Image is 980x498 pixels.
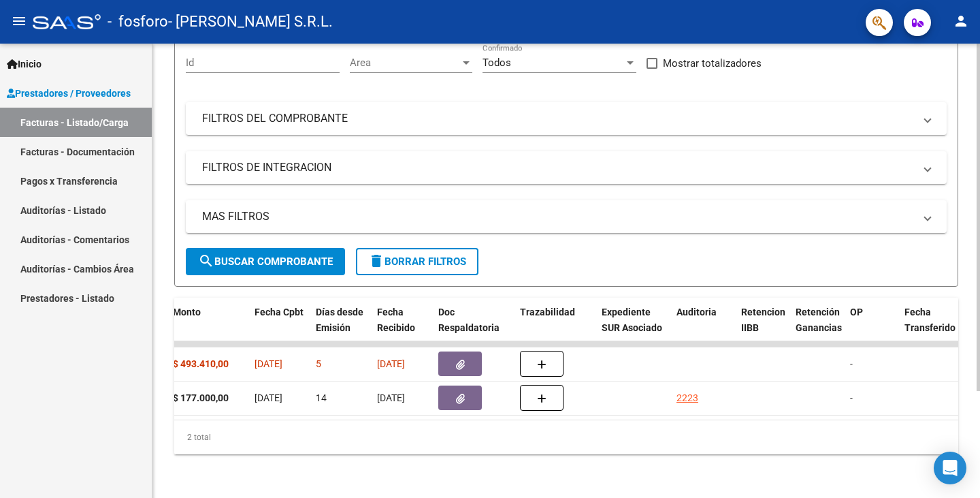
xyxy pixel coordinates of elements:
[350,57,460,69] span: Area
[845,298,899,358] datatable-header-cell: OP
[186,151,947,184] mat-expansion-panel-header: FILTROS DE INTEGRACION
[934,452,966,484] div: Open Intercom Messenger
[850,392,853,403] span: -
[356,248,478,275] button: Borrar Filtros
[255,358,282,369] span: [DATE]
[316,392,327,403] span: 14
[168,7,333,37] span: - [PERSON_NAME] S.R.L.
[368,253,385,269] mat-icon: delete
[198,255,333,268] span: Buscar Comprobante
[202,111,914,126] mat-panel-title: FILTROS DEL COMPROBANTE
[433,298,514,358] datatable-header-cell: Doc Respaldatoria
[255,392,282,403] span: [DATE]
[663,55,762,72] span: Mostrar totalizadores
[174,420,958,454] div: 2 total
[596,298,671,358] datatable-header-cell: Expediente SUR Asociado
[483,57,511,69] span: Todos
[255,307,304,317] span: Fecha Cpbt
[904,307,955,333] span: Fecha Transferido
[796,307,842,333] span: Retención Ganancias
[316,307,363,333] span: Días desde Emisión
[741,307,785,333] span: Retencion IIBB
[7,86,131,101] span: Prestadores / Proveedores
[186,102,947,135] mat-expansion-panel-header: FILTROS DEL COMPROBANTE
[850,358,853,369] span: -
[11,13,27,29] mat-icon: menu
[186,248,345,275] button: Buscar Comprobante
[202,160,914,175] mat-panel-title: FILTROS DE INTEGRACION
[671,298,736,358] datatable-header-cell: Auditoria
[316,358,321,369] span: 5
[676,307,717,317] span: Auditoria
[514,298,596,358] datatable-header-cell: Trazabilidad
[173,358,229,369] strong: $ 493.410,00
[736,298,790,358] datatable-header-cell: Retencion IIBB
[438,307,500,333] span: Doc Respaldatoria
[377,358,405,369] span: [DATE]
[676,390,698,406] div: 2223
[602,307,662,333] span: Expediente SUR Asociado
[198,253,214,269] mat-icon: search
[108,7,168,37] span: - fosforo
[202,209,914,224] mat-panel-title: MAS FILTROS
[249,298,310,358] datatable-header-cell: Fecha Cpbt
[520,307,575,317] span: Trazabilidad
[372,298,433,358] datatable-header-cell: Fecha Recibido
[377,392,405,403] span: [DATE]
[899,298,974,358] datatable-header-cell: Fecha Transferido
[790,298,845,358] datatable-header-cell: Retención Ganancias
[173,307,201,317] span: Monto
[173,392,229,403] strong: $ 177.000,00
[186,200,947,233] mat-expansion-panel-header: MAS FILTROS
[167,298,249,358] datatable-header-cell: Monto
[850,307,863,317] span: OP
[7,57,42,72] span: Inicio
[310,298,372,358] datatable-header-cell: Días desde Emisión
[368,255,466,268] span: Borrar Filtros
[377,307,415,333] span: Fecha Recibido
[953,13,969,29] mat-icon: person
